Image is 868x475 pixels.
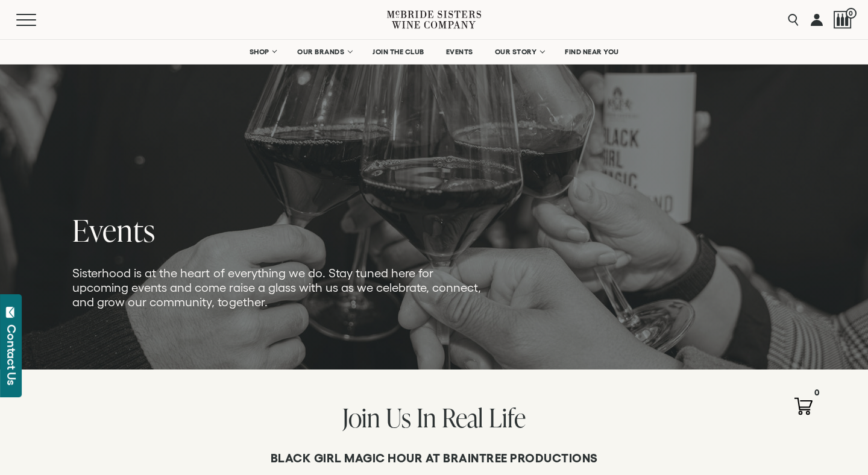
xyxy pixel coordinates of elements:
a: JOIN THE CLUB [365,40,432,64]
span: SHOP [249,48,269,56]
span: JOIN THE CLUB [373,48,424,56]
a: FIND NEAR YOU [557,40,627,64]
span: OUR BRANDS [297,48,344,56]
span: In [417,400,436,435]
span: Us [386,400,411,435]
a: OUR BRANDS [289,40,359,64]
span: Events [72,209,156,251]
span: 0 [846,8,857,19]
div: 0 [810,385,825,400]
span: OUR STORY [495,48,537,56]
a: EVENTS [438,40,481,64]
div: Contact Us [5,324,17,385]
button: Mobile Menu Trigger [16,14,60,26]
span: Real [442,400,483,435]
span: Join [342,400,380,435]
span: EVENTS [446,48,473,56]
span: Life [489,400,526,435]
p: Sisterhood is at the heart of everything we do. Stay tuned here for upcoming events and come rais... [72,266,487,309]
a: OUR STORY [487,40,552,64]
h6: Black Girl Magic Hour at Braintree Productions [226,451,642,465]
span: FIND NEAR YOU [565,48,619,56]
a: SHOP [241,40,283,64]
